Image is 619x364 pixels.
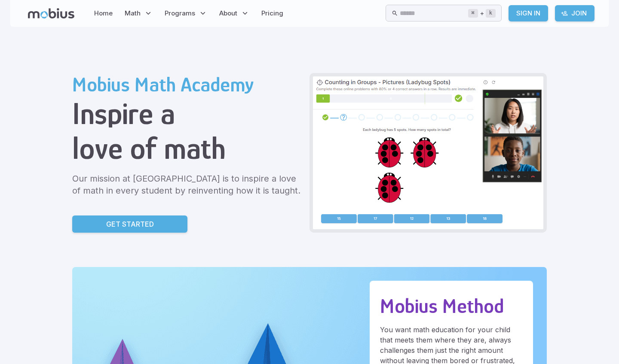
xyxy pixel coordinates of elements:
span: Programs [165,9,195,18]
span: About [219,9,237,18]
a: Get Started [72,215,187,233]
img: Grade 2 Class [313,76,543,229]
a: Pricing [259,3,286,23]
h1: Inspire a [72,96,303,131]
a: Join [555,5,594,21]
p: Get Started [106,219,154,229]
h2: Mobius Math Academy [72,73,303,96]
a: Sign In [509,5,548,21]
span: Math [125,9,141,18]
a: Home [92,3,115,23]
kbd: k [486,9,496,18]
div: + [468,8,496,18]
h2: Mobius Method [380,294,523,318]
p: Our mission at [GEOGRAPHIC_DATA] is to inspire a love of math in every student by reinventing how... [72,173,303,197]
kbd: ⌘ [468,9,478,18]
h1: love of math [72,131,303,166]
